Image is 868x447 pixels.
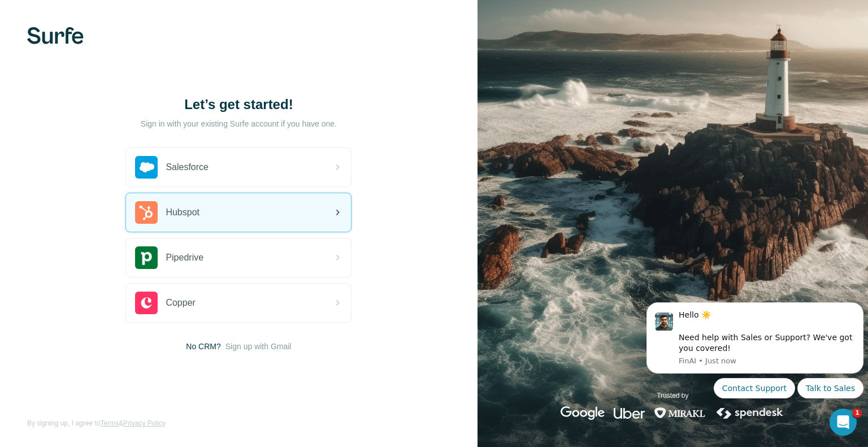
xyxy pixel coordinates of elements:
span: By signing up, I agree to & [27,418,166,428]
img: salesforce's logo [135,156,158,179]
span: No CRM? [186,341,220,352]
span: Pipedrive [166,251,203,264]
img: pipedrive's logo [135,246,158,269]
button: Sign up with Gmail [225,341,292,352]
img: uber's logo [614,406,645,420]
a: Terms [100,419,119,427]
h1: Let’s get started! [125,96,351,114]
span: Salesforce [166,160,209,174]
span: 1 [853,409,862,418]
img: Surfe's logo [27,27,84,44]
a: Privacy Policy [123,419,166,427]
span: Hubspot [166,206,199,219]
p: Sign in with your existing Surfe account if you have one. [141,118,337,129]
img: hubspot's logo [135,201,158,224]
iframe: Intercom live chat [830,409,857,436]
iframe: Intercom notifications message [642,289,868,441]
span: Copper [166,296,195,310]
img: copper's logo [135,292,158,314]
img: google's logo [561,406,605,420]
